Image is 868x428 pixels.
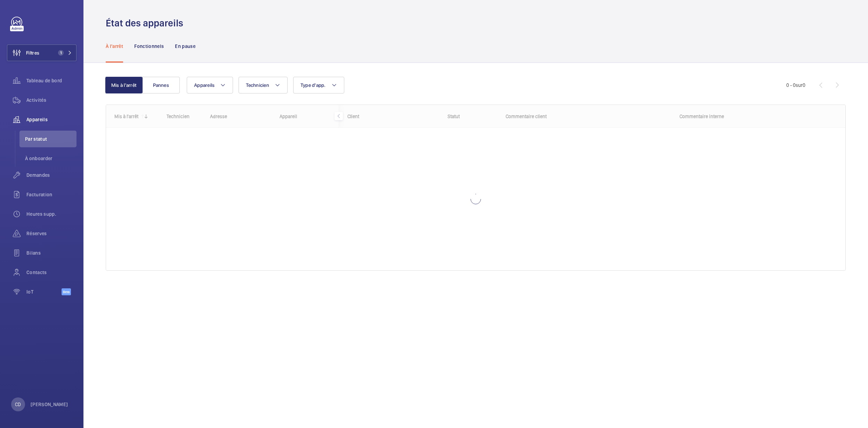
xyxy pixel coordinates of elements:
p: CD [15,401,21,408]
span: Beta [62,288,71,295]
span: Type d'app. [300,82,326,88]
h1: État des appareils [106,17,187,30]
span: Filtres [26,49,39,56]
span: Réserves [26,230,77,237]
span: Activités [26,97,77,104]
span: 0 - 0 0 [786,83,805,88]
span: Par statut [25,135,77,142]
button: Pannes [142,77,180,93]
span: Facturation [26,191,77,198]
span: sur [796,82,803,88]
span: Appareils [26,116,77,123]
button: Appareils [187,77,233,93]
span: Heures supp. [26,211,77,217]
span: Demandes [26,172,77,179]
span: Bilans [26,249,77,256]
span: Technicien [246,82,269,88]
button: Type d'app. [293,77,344,93]
button: Mis à l'arrêt [105,77,143,93]
button: Technicien [239,77,288,93]
p: [PERSON_NAME] [31,401,68,408]
span: Appareils [194,82,215,88]
span: Contacts [26,269,77,276]
p: À l'arrêt [106,43,123,50]
span: 1 [58,50,64,56]
span: IoT [26,288,62,295]
button: Filtres1 [7,44,77,61]
p: En pause [175,43,195,50]
span: Tableau de bord [26,77,77,84]
span: À onboarder [25,155,77,162]
p: Fonctionnels [134,43,164,50]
